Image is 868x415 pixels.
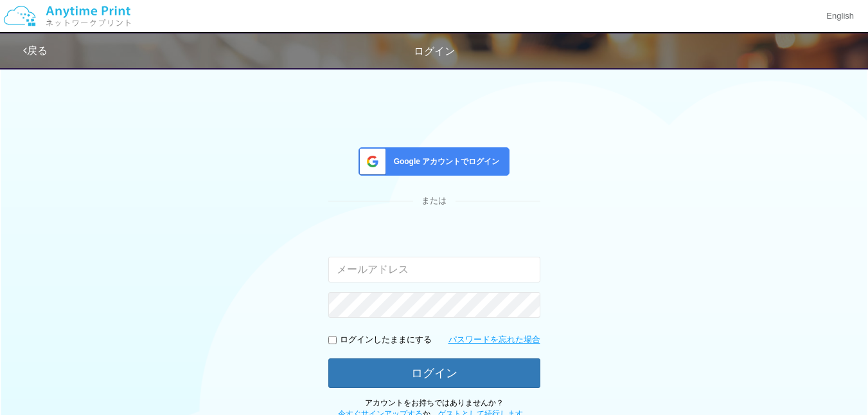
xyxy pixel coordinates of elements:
button: ログイン [328,358,540,388]
p: ログインしたままにする [340,334,432,346]
span: ログイン [414,46,455,57]
a: 戻る [23,45,48,56]
div: または [328,195,540,207]
input: メールアドレス [328,257,540,282]
span: Google アカウントでログイン [389,156,500,167]
a: パスワードを忘れた場合 [448,334,540,346]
